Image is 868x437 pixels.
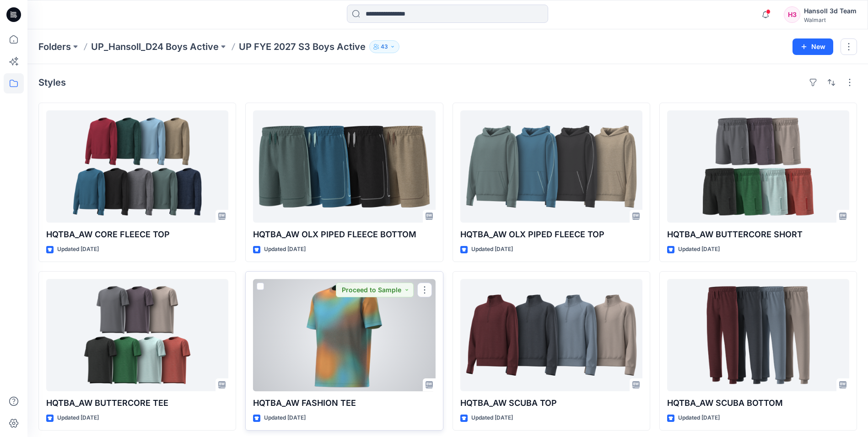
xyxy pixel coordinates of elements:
[460,110,642,223] a: HQTBA_AW OLX PIPED FLEECE TOP
[793,38,833,55] button: New
[38,40,71,53] a: Folders
[678,245,720,254] p: Updated [DATE]
[46,228,228,241] p: HQTBA_AW CORE FLEECE TOP
[253,110,435,223] a: HQTBA_AW OLX PIPED FLEECE BOTTOM
[460,228,642,241] p: HQTBA_AW OLX PIPED FLEECE TOP
[471,245,513,254] p: Updated [DATE]
[46,110,228,223] a: HQTBA_AW CORE FLEECE TOP
[91,40,219,53] a: UP_Hansoll_D24 Boys Active
[471,413,513,423] p: Updated [DATE]
[381,42,388,52] p: 43
[57,245,99,254] p: Updated [DATE]
[264,413,306,423] p: Updated [DATE]
[57,413,99,423] p: Updated [DATE]
[667,397,849,410] p: HQTBA_AW SCUBA BOTTOM
[804,5,857,16] div: Hansoll 3d Team
[46,279,228,391] a: HQTBA_AW BUTTERCORE TEE
[264,245,306,254] p: Updated [DATE]
[369,40,399,53] button: 43
[253,279,435,391] a: HQTBA_AW FASHION TEE
[46,397,228,410] p: HQTBA_AW BUTTERCORE TEE
[678,413,720,423] p: Updated [DATE]
[804,16,857,23] div: Walmart
[253,397,435,410] p: HQTBA_AW FASHION TEE
[784,6,800,23] div: H3
[667,110,849,223] a: HQTBA_AW BUTTERCORE SHORT
[667,228,849,241] p: HQTBA_AW BUTTERCORE SHORT
[253,228,435,241] p: HQTBA_AW OLX PIPED FLEECE BOTTOM
[460,279,642,391] a: HQTBA_AW SCUBA TOP
[667,279,849,391] a: HQTBA_AW SCUBA BOTTOM
[460,397,642,410] p: HQTBA_AW SCUBA TOP
[239,40,366,53] p: UP FYE 2027 S3 Boys Active
[38,77,66,88] h4: Styles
